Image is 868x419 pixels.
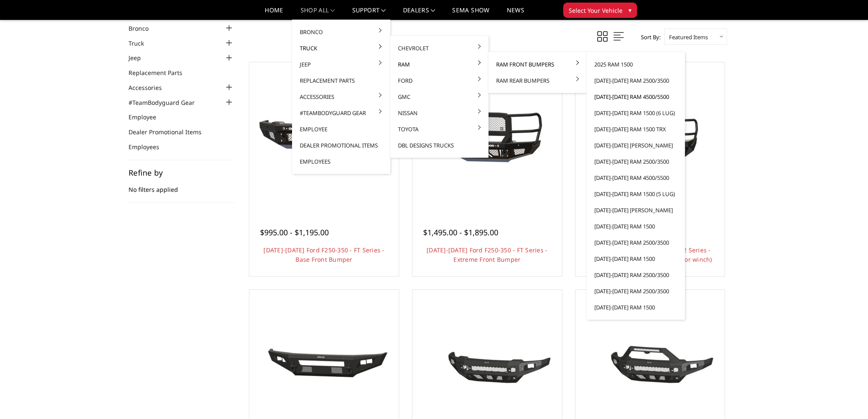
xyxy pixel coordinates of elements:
[590,186,681,202] a: [DATE]-[DATE] Ram 1500 (5 lug)
[129,113,167,121] a: Employee
[295,89,387,105] a: Accessories
[295,105,387,121] a: #TeamBodyguard Gear
[251,64,397,209] a: 2023-2025 Ford F250-350 - FT Series - Base Front Bumper
[563,3,637,18] button: Select Your Vehicle
[394,105,485,121] a: Nissan
[590,137,681,153] a: [DATE]-[DATE] [PERSON_NAME]
[586,227,661,237] span: $1,695.00 - $2,520.00
[295,40,387,56] a: Truck
[492,56,583,72] a: Ram Front Bumpers
[129,98,205,107] a: #TeamBodyguard Gear
[394,89,485,105] a: GMC
[590,234,681,251] a: [DATE]-[DATE] Ram 2500/3500
[295,24,387,40] a: Bronco
[129,83,172,92] a: Accessories
[590,218,681,234] a: [DATE]-[DATE] Ram 1500
[578,64,723,209] a: 2023-2026 Ford F250-350 - T2 Series - Extreme Front Bumper (receiver or winch) 2023-2026 Ford F25...
[352,7,386,20] a: Support
[256,105,392,169] img: 2023-2025 Ford F250-350 - FT Series - Base Front Bumper
[256,333,392,396] img: 2023-2025 Ford F250-350 - A2L Series - Base Front Bumper
[260,227,329,237] span: $995.00 - $1,195.00
[295,153,387,170] a: Employees
[129,169,234,203] div: No filters applied
[590,267,681,283] a: [DATE]-[DATE] Ram 2500/3500
[590,121,681,137] a: [DATE]-[DATE] Ram 1500 TRX
[295,121,387,137] a: Employee
[265,7,283,20] a: Home
[590,105,681,121] a: [DATE]-[DATE] Ram 1500 (6 lug)
[394,137,485,153] a: DBL Designs Trucks
[263,246,384,263] a: [DATE]-[DATE] Ford F250-350 - FT Series - Base Front Bumper
[295,56,387,72] a: Jeep
[301,7,335,20] a: shop all
[582,332,718,396] img: 2023-2025 Ford F250-350 - Freedom Series - Sport Front Bumper (non-winch)
[129,142,170,151] a: Employees
[590,89,681,105] a: [DATE]-[DATE] Ram 4500/5500
[394,40,485,56] a: Chevrolet
[636,31,660,43] label: Sort By:
[394,56,485,72] a: Ram
[590,299,681,315] a: [DATE]-[DATE] Ram 1500
[569,6,623,15] span: Select Your Vehicle
[129,53,152,62] a: Jeep
[590,283,681,299] a: [DATE]-[DATE] Ram 2500/3500
[582,98,718,175] img: 2023-2026 Ford F250-350 - T2 Series - Extreme Front Bumper (receiver or winch)
[394,72,485,89] a: Ford
[492,72,583,89] a: Ram Rear Bumpers
[427,246,547,263] a: [DATE]-[DATE] Ford F250-350 - FT Series - Extreme Front Bumper
[129,169,234,176] h5: Refine by
[628,6,631,14] span: ▾
[590,72,681,89] a: [DATE]-[DATE] Ram 2500/3500
[423,227,498,237] span: $1,495.00 - $1,895.00
[295,137,387,153] a: Dealer Promotional Items
[506,7,524,20] a: News
[590,251,681,267] a: [DATE]-[DATE] Ram 1500
[295,72,387,89] a: Replacement Parts
[590,153,681,170] a: [DATE]-[DATE] Ram 2500/3500
[403,7,435,20] a: Dealers
[452,7,489,20] a: SEMA Show
[590,170,681,186] a: [DATE]-[DATE] Ram 4500/5500
[129,39,155,48] a: Truck
[129,68,193,77] a: Replacement Parts
[129,127,212,136] a: Dealer Promotional Items
[590,56,681,72] a: 2025 Ram 1500
[825,378,868,419] iframe: Chat Widget
[590,202,681,218] a: [DATE]-[DATE] [PERSON_NAME]
[394,121,485,137] a: Toyota
[129,24,159,33] a: Bronco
